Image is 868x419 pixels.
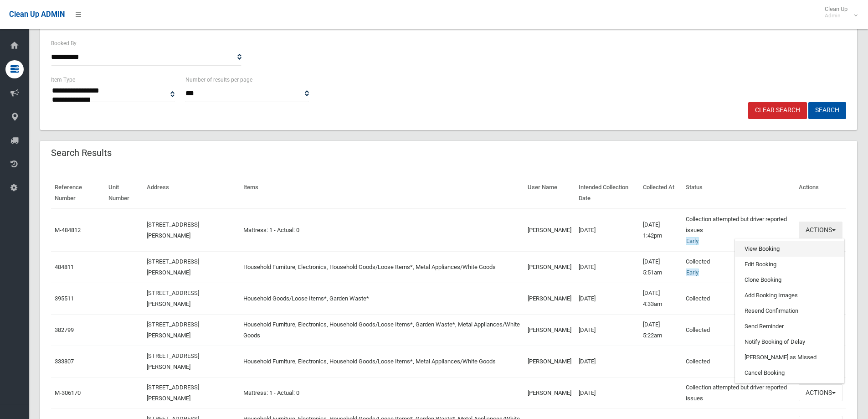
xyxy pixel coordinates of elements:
a: [STREET_ADDRESS][PERSON_NAME] [147,352,199,370]
a: Edit Booking [735,257,844,272]
td: [DATE] [575,251,640,283]
td: [PERSON_NAME] [524,283,575,314]
td: Mattress: 1 - Actual: 0 [240,209,524,252]
td: [DATE] 1:42pm [639,209,682,252]
a: 333807 [55,358,74,365]
button: Search [808,102,846,119]
a: Clone Booking [735,272,844,288]
button: Actions [799,384,842,401]
td: [DATE] [575,283,640,314]
a: 484811 [55,264,74,270]
td: Collected [682,251,795,283]
td: Collection attempted but driver reported issues [682,377,795,409]
small: Admin [825,12,847,19]
header: Search Results [40,144,123,162]
a: M-306170 [55,389,81,396]
th: Unit Number [105,177,143,209]
a: Clear Search [748,102,807,119]
th: Status [682,177,795,209]
button: Actions [799,222,842,238]
a: M-484812 [55,227,81,233]
a: Notify Booking of Delay [735,334,844,350]
th: Intended Collection Date [575,177,640,209]
th: Address [143,177,240,209]
a: View Booking [735,241,844,257]
td: [DATE] 5:22am [639,314,682,346]
span: Clean Up [820,5,857,19]
td: [DATE] 5:51am [639,251,682,283]
td: Household Goods/Loose Items*, Garden Waste* [240,283,524,314]
a: 382799 [55,326,74,333]
td: [PERSON_NAME] [524,314,575,346]
td: Collected [682,283,795,314]
a: [STREET_ADDRESS][PERSON_NAME] [147,321,199,339]
td: [DATE] [575,346,640,377]
td: Household Furniture, Electronics, Household Goods/Loose Items*, Garden Waste*, Metal Appliances/W... [240,314,524,346]
a: Send Reminder [735,319,844,334]
label: Booked By [51,38,77,48]
td: [DATE] [575,209,640,252]
th: User Name [524,177,575,209]
a: [STREET_ADDRESS][PERSON_NAME] [147,258,199,276]
span: Early [686,237,699,245]
a: [STREET_ADDRESS][PERSON_NAME] [147,221,199,239]
a: 395511 [55,295,74,302]
span: Clean Up ADMIN [9,10,65,19]
td: Mattress: 1 - Actual: 0 [240,377,524,409]
th: Actions [795,177,846,209]
a: [STREET_ADDRESS][PERSON_NAME] [147,384,199,402]
td: Household Furniture, Electronics, Household Goods/Loose Items*, Metal Appliances/White Goods [240,346,524,377]
span: Early [686,269,699,276]
td: Collection attempted but driver reported issues [682,209,795,252]
td: [DATE] [575,314,640,346]
a: [PERSON_NAME] as Missed [735,350,844,365]
a: Add Booking Images [735,288,844,303]
th: Items [240,177,524,209]
td: [DATE] 4:33am [639,283,682,314]
label: Number of results per page [185,75,252,85]
td: [PERSON_NAME] [524,377,575,409]
a: Resend Confirmation [735,303,844,319]
a: [STREET_ADDRESS][PERSON_NAME] [147,290,199,307]
td: Collected [682,346,795,377]
td: [DATE] [575,377,640,409]
td: [PERSON_NAME] [524,209,575,252]
label: Item Type [51,75,75,85]
td: Household Furniture, Electronics, Household Goods/Loose Items*, Metal Appliances/White Goods [240,251,524,283]
th: Collected At [639,177,682,209]
th: Reference Number [51,177,105,209]
a: Cancel Booking [735,365,844,381]
td: [PERSON_NAME] [524,251,575,283]
td: [PERSON_NAME] [524,346,575,377]
td: Collected [682,314,795,346]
